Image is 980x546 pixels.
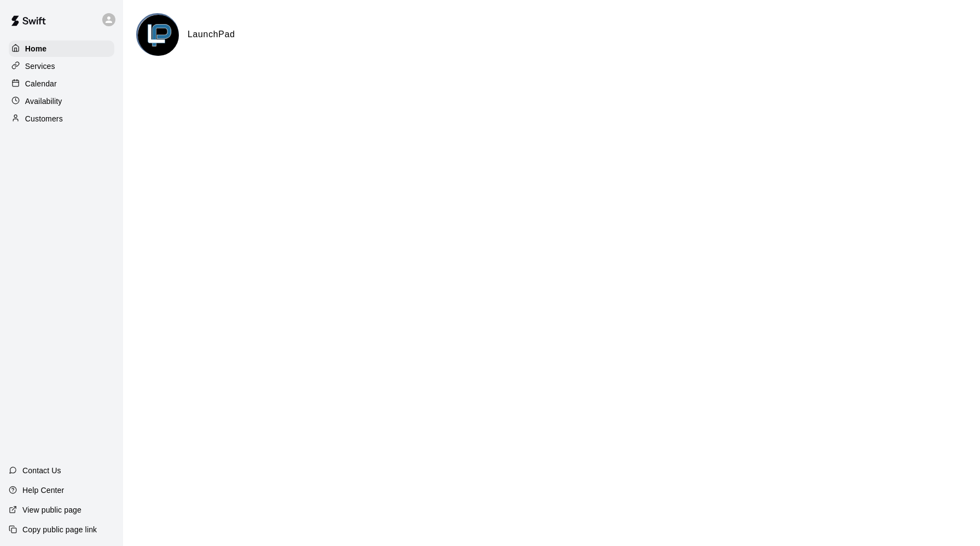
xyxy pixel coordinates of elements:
[25,43,47,54] p: Home
[22,485,64,496] p: Help Center
[22,504,81,515] p: View public page
[9,40,114,57] a: Home
[9,58,114,74] a: Services
[22,465,61,476] p: Contact Us
[188,27,235,42] h6: LaunchPad
[138,15,179,56] img: LaunchPad logo
[22,524,97,535] p: Copy public page link
[25,78,57,89] p: Calendar
[9,93,114,109] a: Availability
[25,96,62,107] p: Availability
[25,113,63,124] p: Customers
[9,75,114,92] a: Calendar
[9,111,114,127] a: Customers
[25,61,55,72] p: Services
